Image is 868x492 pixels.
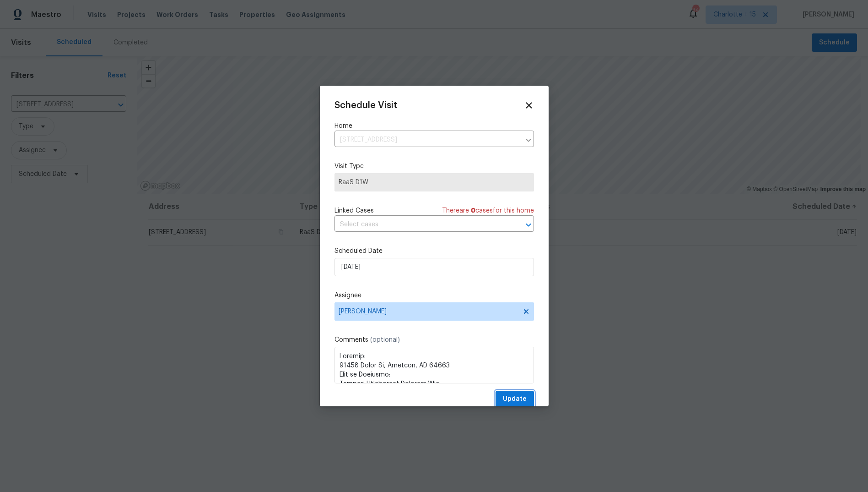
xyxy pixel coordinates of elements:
[496,391,534,408] button: Update
[334,291,534,300] label: Assignee
[334,133,520,147] input: Enter in an address
[334,347,534,383] textarea: Loremip: 91458 Dolor Si, Ametcon, AD 64663 Elit se Doeiusmo: Tempori Utlaboreet Dolorem/Aliq Enim...
[334,246,534,256] label: Scheduled Date
[471,208,475,214] span: 0
[370,337,400,343] span: (optional)
[524,100,534,110] span: Close
[522,219,535,231] button: Open
[503,394,527,405] span: Update
[334,218,508,232] input: Select cases
[339,178,530,187] span: RaaS D1W
[334,258,534,276] input: M/D/YYYY
[442,206,534,215] span: There are case s for this home
[334,121,534,131] label: Home
[334,162,534,171] label: Visit Type
[334,206,374,215] span: Linked Cases
[334,101,397,110] span: Schedule Visit
[339,308,518,315] span: [PERSON_NAME]
[334,335,534,344] label: Comments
